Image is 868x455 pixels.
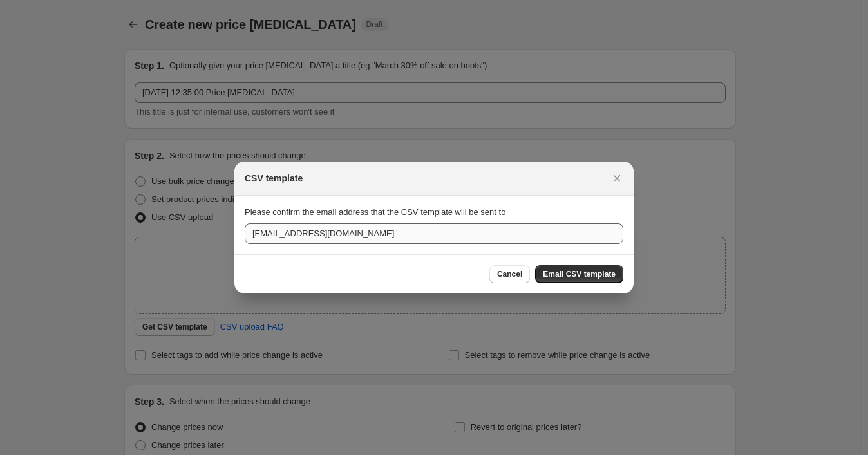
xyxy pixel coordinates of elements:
[497,269,522,279] span: Cancel
[489,265,530,283] button: Cancel
[608,169,626,187] button: Close
[535,265,623,283] button: Email CSV template
[543,269,616,279] span: Email CSV template
[245,207,505,217] span: Please confirm the email address that the CSV template will be sent to
[245,172,303,185] h2: CSV template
